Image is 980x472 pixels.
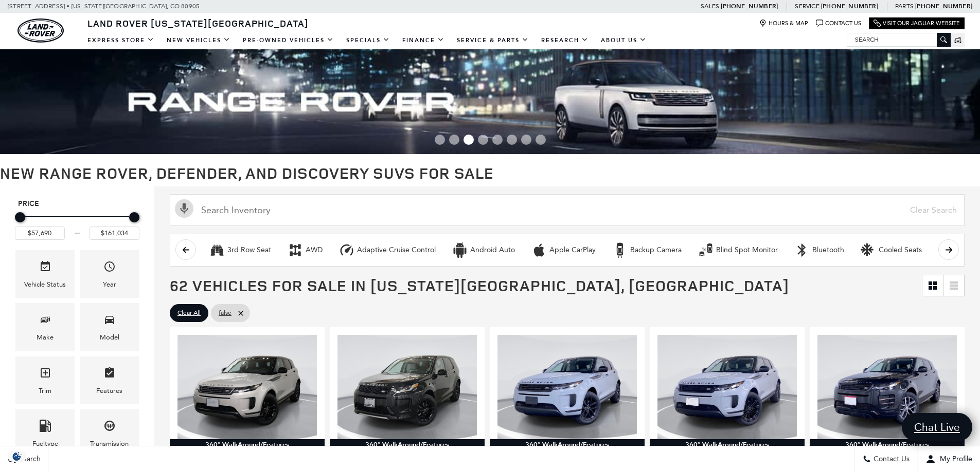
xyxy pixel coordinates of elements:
a: Visit Our Jaguar Website [874,20,960,27]
div: Android Auto [470,246,515,255]
div: Blind Spot Monitor [716,246,778,255]
div: Cooled Seats [879,246,922,255]
div: 360° WalkAround/Features [490,439,645,450]
div: 360° WalkAround/Features [330,439,485,450]
span: Transmission [103,417,116,438]
nav: Main Navigation [81,31,653,49]
input: Maximum [90,226,139,240]
a: Specials [340,31,396,49]
div: Apple CarPlay [531,242,547,258]
section: Click to Open Cookie Consent Modal [5,451,29,462]
span: Model [103,311,116,332]
div: Minimum Price [15,212,25,222]
img: 2025 LAND ROVER Range Rover Evoque S [657,335,797,439]
button: Open user profile menu [918,446,980,472]
img: Land Rover [17,18,64,43]
a: New Vehicles [161,31,237,49]
span: Go to slide 5 [492,135,503,145]
div: Transmission [90,438,129,449]
div: Cooled Seats [861,242,876,258]
button: AWDAWD [282,239,328,261]
span: Service [795,3,819,10]
a: [PHONE_NUMBER] [821,2,878,10]
div: Adaptive Cruise Control [357,246,436,255]
a: Land Rover [US_STATE][GEOGRAPHIC_DATA] [81,17,315,29]
div: 3rd Row Seat [209,242,225,258]
svg: Click to toggle on voice search [175,199,193,218]
img: 2025 LAND ROVER Range Rover Evoque Dynamic SE [817,335,957,439]
div: FeaturesFeatures [80,356,139,404]
div: ModelModel [80,303,139,351]
span: Contact Us [871,455,910,464]
button: scroll left [175,239,196,260]
div: TransmissionTransmission [80,409,139,457]
span: Go to slide 3 [464,135,474,145]
div: Price [15,209,139,240]
h5: Price [18,199,136,209]
a: About Us [595,31,653,49]
div: VehicleVehicle Status [15,250,75,298]
div: 360° WalkAround/Features [650,439,805,450]
input: Minimum [15,226,65,240]
span: Go to slide 6 [507,135,517,145]
div: Year [103,279,116,290]
a: Service & Parts [451,31,535,49]
button: Backup CameraBackup Camera [607,239,687,261]
button: 3rd Row Seat3rd Row Seat [204,239,277,261]
a: Grid View [922,275,943,296]
div: AWD [306,246,323,255]
div: Make [37,332,54,343]
div: AWD [288,242,303,258]
img: 2025 LAND ROVER Discovery Sport S [337,335,477,439]
a: Hours & Map [759,20,808,27]
span: Make [39,311,51,332]
div: Trim [39,385,51,397]
span: Go to slide 1 [435,135,445,145]
div: FueltypeFueltype [15,409,75,457]
span: Vehicle [39,258,51,279]
span: Go to slide 7 [521,135,531,145]
span: Fueltype [39,417,51,438]
span: Parts [895,3,914,10]
input: Search [847,33,950,46]
div: 360° WalkAround/Features [810,439,965,450]
div: 3rd Row Seat [227,246,271,255]
span: My Profile [936,455,972,464]
div: Backup Camera [612,242,628,258]
div: TrimTrim [15,356,75,404]
a: Contact Us [816,20,861,27]
div: Backup Camera [630,246,682,255]
span: Go to slide 8 [536,135,546,145]
button: Apple CarPlayApple CarPlay [526,239,601,261]
div: Adaptive Cruise Control [339,242,354,258]
button: Android AutoAndroid Auto [447,239,521,261]
span: Trim [39,364,51,385]
a: land-rover [17,18,64,43]
a: Chat Live [902,413,972,441]
input: Search Inventory [170,194,965,226]
span: Go to slide 2 [449,135,459,145]
div: Bluetooth [812,246,844,255]
div: Bluetooth [794,242,810,258]
div: 360° WalkAround/Features [170,439,325,450]
div: MakeMake [15,303,75,351]
span: Land Rover [US_STATE][GEOGRAPHIC_DATA] [87,17,309,29]
span: Go to slide 4 [478,135,488,145]
a: EXPRESS STORE [81,31,161,49]
img: 2025 LAND ROVER Range Rover Evoque S [497,335,637,439]
button: Adaptive Cruise ControlAdaptive Cruise Control [333,239,441,261]
span: Clear All [177,307,201,319]
a: Finance [396,31,451,49]
span: Sales [701,3,719,10]
div: Maximum Price [129,212,139,222]
img: 2026 LAND ROVER Range Rover Evoque S [177,335,317,439]
div: Fueltype [32,438,58,449]
a: [PHONE_NUMBER] [915,2,972,10]
div: Features [96,385,122,397]
a: [PHONE_NUMBER] [721,2,778,10]
div: Model [100,332,119,343]
a: Pre-Owned Vehicles [237,31,340,49]
span: false [219,307,231,319]
div: Vehicle Status [24,279,66,290]
button: Cooled SeatsCooled Seats [855,239,928,261]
